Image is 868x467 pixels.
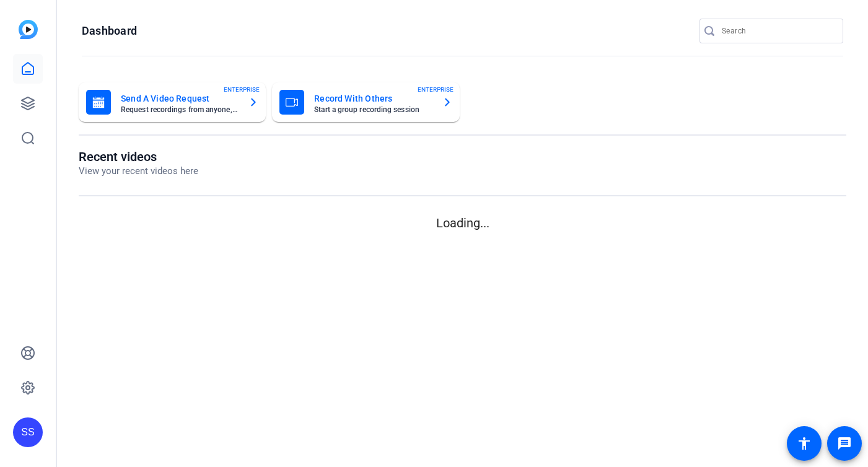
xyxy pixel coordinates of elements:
mat-icon: accessibility [797,436,812,451]
button: Record With OthersStart a group recording sessionENTERPRISE [272,82,459,122]
input: Search [722,24,833,38]
mat-card-title: Send A Video Request [121,91,239,106]
mat-card-title: Record With Others [314,91,432,106]
mat-card-subtitle: Start a group recording session [314,106,432,113]
p: Loading... [79,214,846,232]
button: Send A Video RequestRequest recordings from anyone, anywhereENTERPRISE [79,82,266,122]
span: ENTERPRISE [224,85,260,94]
img: blue-gradient.svg [19,20,38,39]
span: ENTERPRISE [418,85,454,94]
div: SS [13,417,43,447]
p: View your recent videos here [79,164,198,178]
h1: Dashboard [82,24,137,38]
mat-card-subtitle: Request recordings from anyone, anywhere [121,106,239,113]
h1: Recent videos [79,149,198,164]
mat-icon: message [837,436,852,451]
